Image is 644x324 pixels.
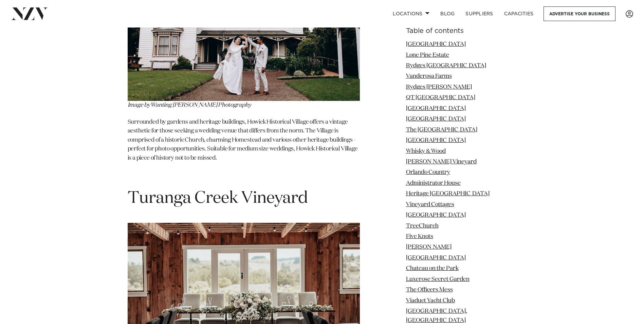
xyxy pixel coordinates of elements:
span: Wanting [PERSON_NAME] Photography [150,102,251,108]
a: Capacities [499,6,539,21]
a: The Officers Mess [406,287,453,293]
a: Locations [387,6,435,21]
h6: Table of contents [406,28,517,35]
a: [GEOGRAPHIC_DATA] [406,138,466,143]
a: [GEOGRAPHIC_DATA] [406,212,466,218]
a: [GEOGRAPHIC_DATA] [406,41,466,47]
a: Advertise your business [544,6,615,21]
a: SUPPLIERS [460,6,498,21]
a: BLOG [435,6,460,21]
a: [GEOGRAPHIC_DATA] [406,116,466,122]
a: [PERSON_NAME] Vineyard [406,159,477,165]
img: nzv-logo.png [11,7,48,20]
a: Vineyard Cottages [406,202,454,208]
a: [GEOGRAPHIC_DATA] [406,255,466,261]
a: [GEOGRAPHIC_DATA] [406,106,466,111]
a: Luxerose Secret Garden [406,276,470,282]
a: Chateau on the Park [406,266,459,271]
a: [GEOGRAPHIC_DATA], [GEOGRAPHIC_DATA] [406,308,467,323]
a: Administrator House [406,180,461,186]
a: Viaduct Yacht Club [406,298,455,304]
a: Whisky & Wood [406,148,446,154]
a: QT [GEOGRAPHIC_DATA] [406,95,475,101]
a: Rydges [PERSON_NAME] [406,84,472,90]
a: TreeChurch [406,223,439,229]
span: Turanga Creek Vineyard [128,190,308,206]
a: Orlando Country [406,169,450,175]
a: Heritage [GEOGRAPHIC_DATA] [406,191,490,197]
a: [PERSON_NAME] [406,244,452,250]
span: Surrounded by gardens and heritage buildings, Howick Historical Village offers a vintage aestheti... [128,119,358,161]
a: Vanderosa Farms [406,73,452,79]
a: Five Knots [406,234,433,239]
span: Image by [128,102,151,108]
a: The [GEOGRAPHIC_DATA] [406,127,477,133]
a: Lone Pine Estate [406,52,449,58]
a: Rydges [GEOGRAPHIC_DATA] [406,63,486,69]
